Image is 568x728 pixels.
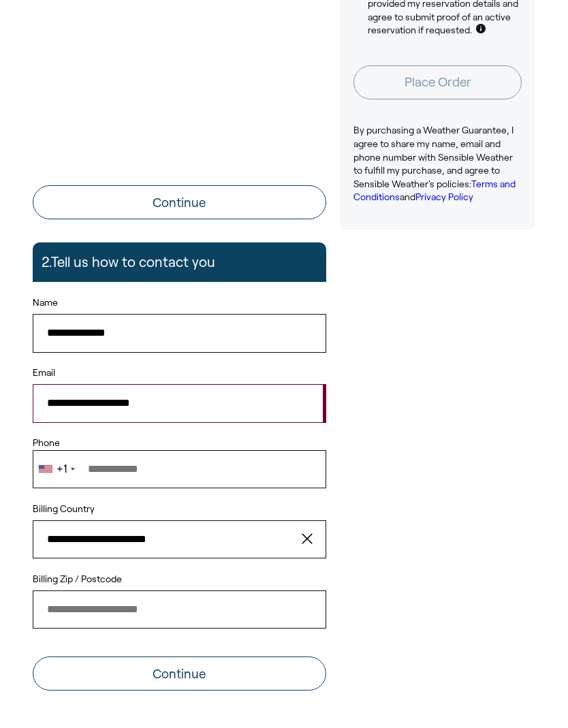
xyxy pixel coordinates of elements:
button: clear value [298,520,326,558]
h2: 2. Tell us how to contact you [42,247,215,277]
button: 2.Tell us how to contact you [33,242,326,282]
div: +1 [57,463,67,475]
div: Telephone country code [33,451,79,488]
p: By purchasing a Weather Guarantee, I agree to share my name, email and phone number with Sensible... [353,124,522,204]
button: Continue [33,656,326,691]
label: Phone [33,437,326,450]
button: Place Order [353,65,522,99]
label: Billing Zip / Postcode [33,573,326,586]
button: Continue [33,185,326,219]
iframe: PayPal-paypal [33,138,326,169]
label: Billing Country [33,503,95,516]
a: Privacy Policy [415,191,473,202]
label: Name [33,296,326,310]
iframe: Customer reviews powered by Trustpilot [340,249,535,344]
label: Email [33,366,326,380]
